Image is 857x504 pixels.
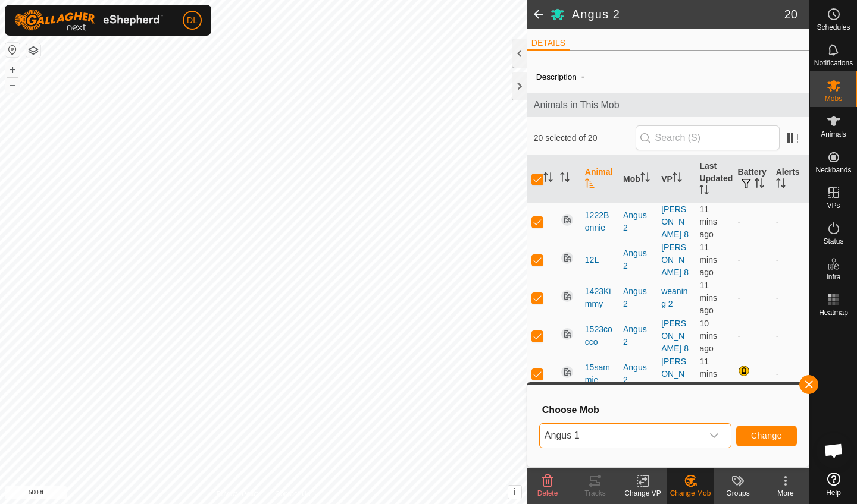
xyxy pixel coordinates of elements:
span: Schedules [817,24,850,31]
p-sorticon: Activate to sort [560,174,570,184]
span: Help [826,489,841,496]
div: Angus 2 [623,361,652,386]
div: Groups [714,488,762,499]
span: 1222Bonnie [585,209,614,234]
th: Alerts [771,155,809,203]
button: – [5,78,20,92]
span: i [514,487,516,497]
span: Angus 1 [540,424,702,448]
td: - [733,241,771,279]
th: VP [656,155,695,203]
div: Angus 2 [623,209,652,234]
td: - [771,203,809,241]
span: Animals [821,131,846,138]
a: Contact Us [275,489,310,499]
span: 4 Oct 2025 at 6:06 pm [699,242,717,277]
h2: Angus 2 [572,7,784,21]
span: 1423Kimmy [585,285,614,310]
span: Heatmap [819,309,848,316]
span: DL [187,14,198,27]
a: Help [810,468,857,501]
img: returning off [560,213,574,227]
div: Open chat [816,433,852,468]
button: Change [736,426,797,446]
span: VPs [827,202,840,209]
a: Privacy Policy [216,489,261,499]
span: Animals in This Mob [534,98,802,112]
span: 15sammie [585,361,614,386]
button: Reset Map [5,43,20,57]
span: Delete [537,489,558,497]
th: Mob [618,155,656,203]
div: Angus 2 [623,323,652,348]
span: 1523cocco [585,323,614,348]
a: [PERSON_NAME] 8 [661,319,689,353]
span: 12L [585,254,599,266]
span: 20 selected of 20 [534,132,636,144]
button: i [508,486,521,499]
div: More [762,488,809,499]
div: Angus 2 [623,247,652,272]
img: Gallagher Logo [14,10,163,31]
p-sorticon: Activate to sort [585,180,595,190]
span: 4 Oct 2025 at 6:06 pm [699,357,717,391]
td: - [771,317,809,355]
span: 4 Oct 2025 at 6:05 pm [699,204,717,239]
span: Notifications [814,59,853,67]
span: Status [823,238,843,245]
img: returning off [560,365,574,379]
p-sorticon: Activate to sort [640,174,650,184]
span: Change [751,431,782,440]
th: Animal [580,155,618,203]
div: Angus 2 [623,285,652,310]
p-sorticon: Activate to sort [543,174,553,184]
div: Change VP [619,488,667,499]
h3: Choose Mob [542,404,797,415]
label: Description [536,73,577,81]
td: - [733,279,771,317]
p-sorticon: Activate to sort [776,180,786,190]
td: - [733,203,771,241]
td: - [771,355,809,393]
span: 4 Oct 2025 at 6:06 pm [699,281,717,315]
p-sorticon: Activate to sort [699,187,709,196]
td: - [771,279,809,317]
a: [PERSON_NAME] 8 [661,204,689,239]
img: returning off [560,327,574,341]
button: Map Layers [26,43,40,58]
th: Battery [733,155,771,203]
a: [PERSON_NAME] 8 [661,242,689,277]
img: returning off [560,289,574,303]
span: 20 [784,5,797,23]
span: Infra [826,273,840,281]
div: Change Mob [667,488,714,499]
div: dropdown trigger [702,424,726,448]
span: 4 Oct 2025 at 6:06 pm [699,319,717,353]
th: Last Updated [695,155,733,203]
td: - [771,241,809,279]
img: returning off [560,251,574,265]
button: + [5,62,20,77]
input: Search (S) [636,125,780,150]
span: Mobs [825,95,842,102]
li: DETAILS [527,37,570,51]
a: [PERSON_NAME] 8 [661,357,689,391]
div: Tracks [571,488,619,499]
span: - [577,67,589,86]
p-sorticon: Activate to sort [755,180,764,190]
span: Neckbands [815,166,851,174]
a: weaning 2 [661,286,687,308]
td: - [733,317,771,355]
p-sorticon: Activate to sort [673,174,682,184]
